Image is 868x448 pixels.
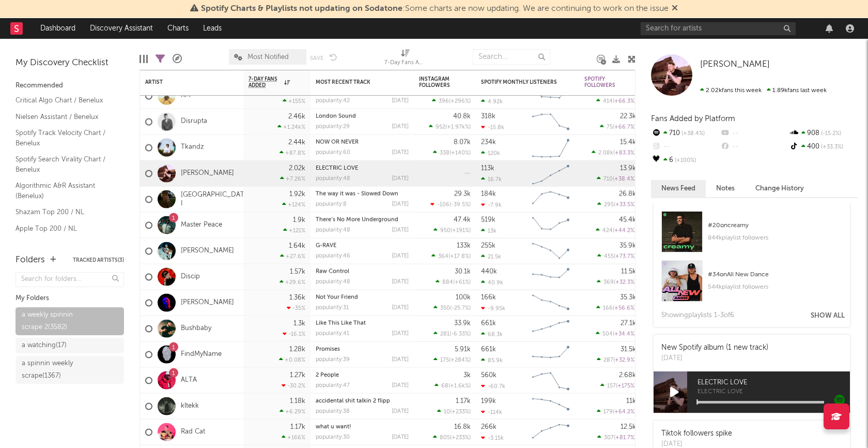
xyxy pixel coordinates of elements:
div: 1.28k [289,346,305,352]
button: Save [310,55,323,61]
a: Tkandz [181,143,204,152]
a: what u want! [316,424,351,430]
span: +38.4 % [614,176,634,182]
a: Raw Control [316,269,349,275]
div: ( ) [431,253,471,260]
div: popularity: 46 [316,253,350,259]
span: +296 % [451,99,469,104]
span: +64.2 % [614,409,634,415]
div: -114k [481,408,502,415]
svg: Chart title [528,419,574,445]
input: Search for folders... [16,272,124,287]
div: ( ) [596,227,636,234]
div: a watching ( 17 ) [22,339,67,352]
div: -30.2 % [282,382,305,389]
div: 1.92k [289,190,305,197]
div: 2.44k [288,139,305,145]
div: ( ) [433,356,471,363]
span: +32.9 % [615,357,634,363]
span: Most Notified [247,54,289,61]
div: ( ) [433,305,471,311]
div: 184k [481,190,496,197]
div: -- [651,140,720,154]
div: The way it was - Slowed Down [316,191,409,197]
div: ( ) [437,408,471,415]
div: # 34 on All New Dance [708,268,842,281]
span: 75 [607,125,613,130]
div: 120k [481,150,500,156]
div: [DATE] [392,176,409,182]
span: 2.02k fans this week [700,87,762,94]
div: 844k playlist followers [708,232,842,244]
div: 440k [481,268,497,275]
div: -7.9k [481,201,502,208]
div: 13.9k [620,165,636,171]
div: 35.9k [619,242,636,249]
div: +121 % [283,227,305,234]
span: +38.4 % [680,131,705,137]
div: Filters(753 of 3,582) [156,44,165,74]
div: 68.3k [481,331,503,337]
div: 661k [481,346,496,352]
div: Artist [145,79,223,85]
div: Most Recent Track [316,79,393,85]
div: ( ) [600,382,636,389]
div: 2 People [316,372,409,378]
div: New Spotify album (1 new track) [661,342,768,353]
svg: Chart title [528,160,574,186]
a: kltekk [181,402,199,411]
button: Notes [706,180,745,197]
span: +56.6 % [614,306,634,311]
div: 255k [481,242,495,249]
a: Spotify Search Virality Chart / Benelux [16,154,114,175]
div: London Sound [316,114,409,120]
div: ( ) [429,124,471,130]
div: popularity: 31 [316,305,349,311]
div: 3k [463,371,471,378]
a: Rad Cat [181,428,205,437]
div: Like This Like That [316,321,409,326]
div: 234k [481,139,496,145]
div: ( ) [432,98,471,104]
div: popularity: 60 [316,150,350,156]
span: 396 [439,99,449,104]
a: FindMyName [181,350,222,359]
svg: Chart title [528,341,574,367]
span: : Some charts are now updating. We are continuing to work on the issue [201,5,669,13]
a: Like This Like That [316,321,366,326]
div: -- [720,127,788,140]
div: # 20 on creamy [708,219,842,232]
span: +284 % [451,357,469,363]
a: There’s No More Underground [316,217,398,223]
span: +66.7 % [614,125,634,130]
div: My Folders [16,292,124,305]
div: Raw Control [316,269,409,275]
div: +27.6 % [280,253,305,260]
span: 504 [602,332,613,337]
div: ( ) [596,331,636,337]
a: The way it was - Slowed Down [316,191,398,197]
span: +191 % [452,228,469,234]
a: G-RAVE [316,243,336,249]
svg: Chart title [528,393,574,419]
div: popularity: 41 [316,331,349,337]
a: Shazam Top 200 / NL [16,206,114,218]
span: 710 [603,176,613,182]
a: Bushbaby [181,324,211,333]
div: 400 [789,140,858,154]
span: 414 [603,99,613,104]
div: Folders [16,254,45,266]
div: popularity: 47 [316,383,350,389]
div: [DATE] [392,331,409,337]
div: ( ) [600,124,636,130]
span: 364 [438,254,448,260]
span: -39.5 % [451,202,469,208]
span: +100 % [673,158,696,163]
div: 4.92k [481,98,503,104]
button: News Feed [651,180,706,197]
div: 318k [481,113,495,120]
div: 166k [481,294,496,301]
div: -16.1 % [283,331,305,337]
div: [DATE] [392,98,409,104]
div: 5.91k [455,346,471,352]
